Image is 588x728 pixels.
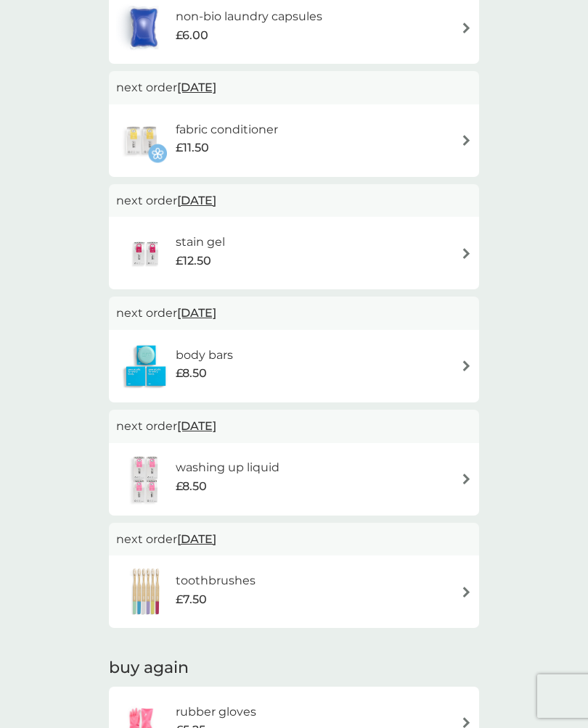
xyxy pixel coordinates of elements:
h6: body bars [176,346,233,365]
h6: washing up liquid [176,458,279,477]
img: non-bio laundry capsules [116,2,171,53]
span: £8.50 [176,477,207,496]
h6: non-bio laundry capsules [176,7,322,26]
span: [DATE] [177,73,216,102]
h6: fabric conditioner [176,120,278,139]
p: next order [116,304,472,323]
img: washing up liquid [116,454,176,505]
h6: rubber gloves [176,703,256,721]
span: [DATE] [177,412,216,440]
img: arrow right [461,360,472,371]
img: arrow right [461,587,472,597]
span: [DATE] [177,525,216,553]
img: arrow right [461,717,472,728]
img: toothbrushes [116,566,176,617]
p: next order [116,191,472,210]
span: £7.50 [176,590,207,609]
span: £11.50 [176,138,209,157]
img: body bars [116,341,176,392]
span: [DATE] [177,186,216,215]
span: [DATE] [177,299,216,327]
img: arrow right [461,22,472,33]
h6: stain gel [176,233,225,252]
img: arrow right [461,248,472,259]
img: fabric conditioner [116,115,167,166]
span: £12.50 [176,252,211,270]
span: £6.00 [176,26,208,45]
span: £8.50 [176,364,207,383]
p: next order [116,417,472,436]
h2: buy again [109,657,479,679]
p: next order [116,78,472,97]
img: arrow right [461,473,472,484]
p: next order [116,530,472,549]
img: stain gel [116,228,176,278]
img: arrow right [461,135,472,146]
h6: toothbrushes [176,571,256,590]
